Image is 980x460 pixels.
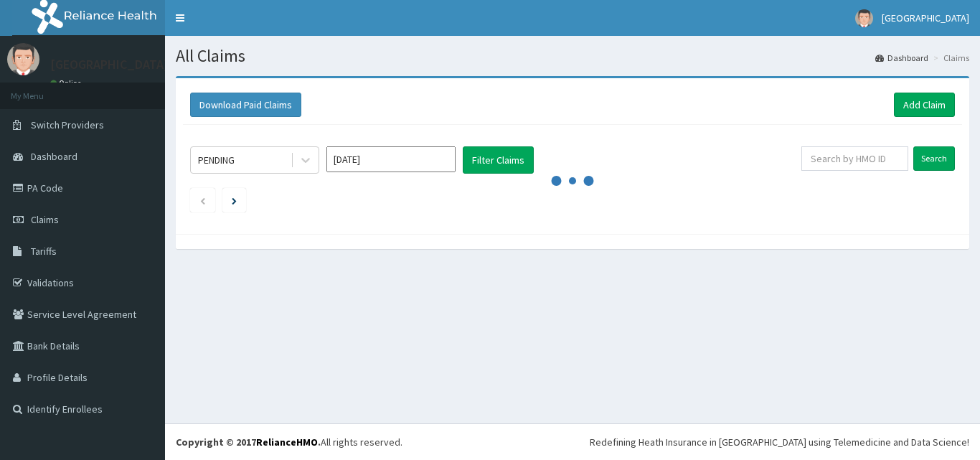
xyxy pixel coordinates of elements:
svg: audio-loading [551,159,594,202]
input: Search [913,146,955,171]
span: Dashboard [31,150,77,163]
footer: All rights reserved. [165,423,980,460]
span: Switch Providers [31,118,104,131]
a: Online [50,78,85,88]
button: Filter Claims [463,146,534,174]
li: Claims [930,52,969,64]
div: PENDING [198,153,235,167]
h1: All Claims [176,47,969,65]
img: User Image [7,43,39,75]
span: [GEOGRAPHIC_DATA] [882,11,969,24]
a: Previous page [199,194,206,207]
a: RelianceHMO [256,436,318,449]
p: [GEOGRAPHIC_DATA] [50,58,169,71]
strong: Copyright © 2017 . [176,436,321,449]
a: Add Claim [894,93,955,117]
img: User Image [855,9,873,27]
input: Select Month and Year [326,146,456,172]
a: Next page [232,194,237,207]
input: Search by HMO ID [801,146,908,171]
button: Download Paid Claims [190,93,301,117]
div: Redefining Heath Insurance in [GEOGRAPHIC_DATA] using Telemedicine and Data Science! [590,435,969,449]
a: Dashboard [875,52,928,64]
span: Claims [31,213,59,226]
span: Tariffs [31,245,57,258]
